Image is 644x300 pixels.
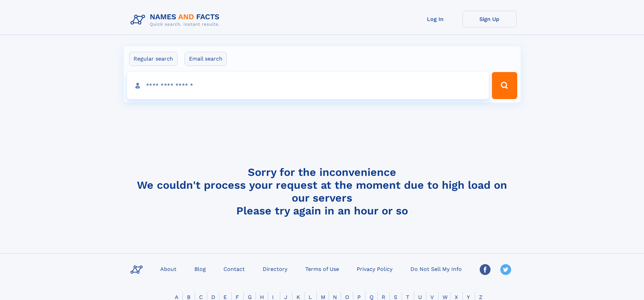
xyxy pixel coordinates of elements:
a: About [158,264,179,274]
img: Logo Names and Facts [128,11,225,29]
input: search input [127,72,489,99]
a: Sign Up [462,11,517,27]
a: Directory [260,264,290,274]
button: Search Button [492,72,517,99]
a: Terms of Use [303,264,342,274]
a: Log In [408,11,462,27]
label: Email search [185,52,227,66]
h4: Sorry for the inconvenience We couldn't process your request at the moment due to high load on ou... [128,166,517,217]
img: Facebook [480,264,491,275]
label: Regular search [129,52,177,66]
a: Contact [221,264,247,274]
img: Twitter [500,264,511,275]
a: Do Not Sell My Info [408,264,464,274]
a: Blog [192,264,209,274]
a: Privacy Policy [354,264,395,274]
